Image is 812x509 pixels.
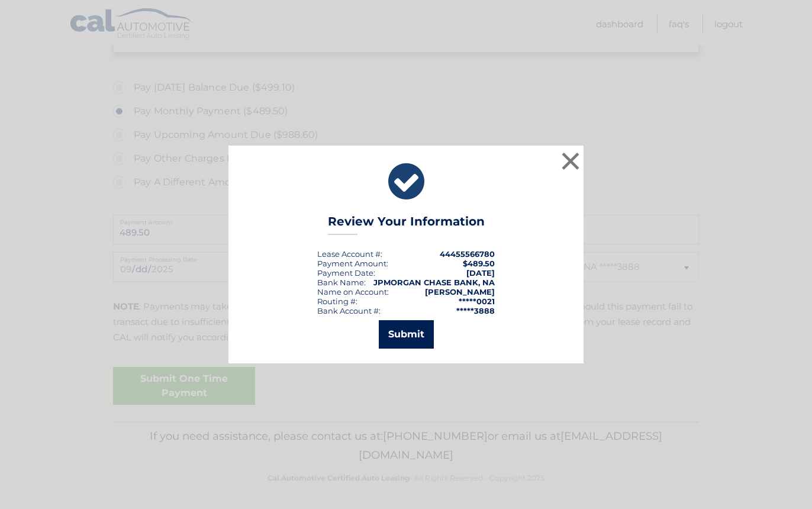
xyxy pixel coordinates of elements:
button: Submit [379,320,434,349]
strong: [PERSON_NAME] [425,287,495,297]
span: $489.50 [463,259,495,268]
strong: JPMORGAN CHASE BANK, NA [373,278,495,287]
h3: Review Your Information [328,214,485,235]
div: : [317,268,375,278]
div: Routing #: [317,297,357,306]
strong: 44455566780 [440,249,495,259]
div: Lease Account #: [317,249,382,259]
div: Payment Amount: [317,259,388,268]
span: [DATE] [466,268,495,278]
div: Bank Account #: [317,306,381,315]
span: Payment Date [317,268,373,278]
button: × [559,149,582,173]
div: Name on Account: [317,287,389,297]
div: Bank Name: [317,278,366,287]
